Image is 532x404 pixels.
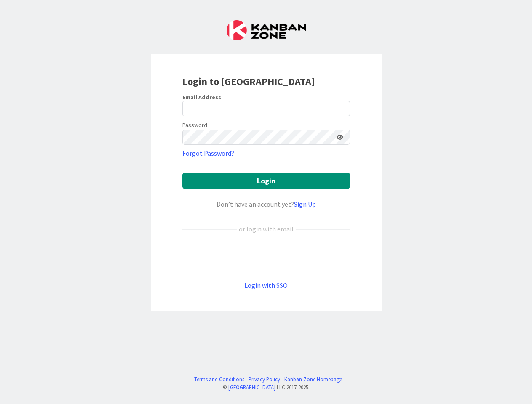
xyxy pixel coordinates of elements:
[249,375,280,383] a: Privacy Policy
[178,248,354,266] iframe: Sign in with Google Button
[190,383,342,391] div: © LLC 2017- 2025 .
[227,20,306,40] img: Kanban Zone
[237,224,296,234] div: or login with email
[194,375,244,383] a: Terms and Conditions
[182,121,207,130] label: Password
[228,384,275,391] a: [GEOGRAPHIC_DATA]
[182,199,350,209] div: Don’t have an account yet?
[182,173,350,189] button: Login
[244,281,288,290] a: Login with SSO
[182,93,221,101] label: Email Address
[284,375,342,383] a: Kanban Zone Homepage
[182,75,315,88] b: Login to [GEOGRAPHIC_DATA]
[182,148,234,158] a: Forgot Password?
[294,200,316,208] a: Sign Up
